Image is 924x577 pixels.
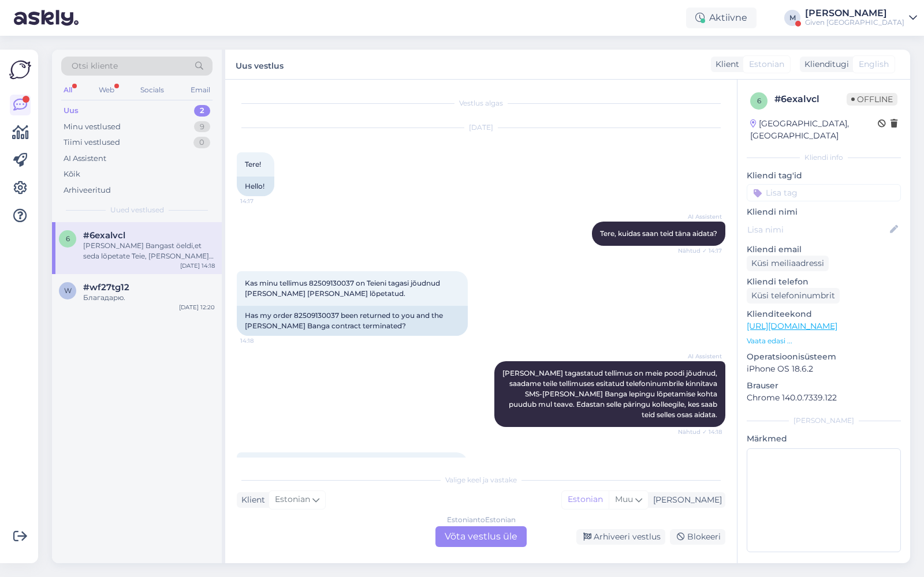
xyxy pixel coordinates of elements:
[188,83,213,98] div: Email
[83,282,129,293] span: #wf27tg12
[757,96,761,105] span: 6
[747,184,901,201] input: Lisa tag
[61,83,74,98] div: All
[64,121,121,133] div: Minu vestlused
[747,223,888,236] input: Lisa nimi
[64,286,72,295] span: w
[237,98,725,108] div: Vestlus algas
[236,57,284,72] label: Uus vestlus
[747,363,901,375] p: iPhone OS 18.6.2
[805,9,904,18] div: [PERSON_NAME]
[110,205,164,215] span: Uued vestlused
[600,229,717,238] span: Tere, kuidas saan teid täna aidata?
[784,10,800,26] div: M
[237,122,725,133] div: [DATE]
[96,83,117,98] div: Web
[749,58,784,70] span: Estonian
[64,137,120,148] div: Tiimi vestlused
[576,529,665,545] div: Arhiveeri vestlus
[193,137,210,148] div: 0
[847,93,897,106] span: Offline
[237,306,468,336] div: Has my order 82509130037 been returned to you and the [PERSON_NAME] Banga contract terminated?
[805,9,917,27] a: [PERSON_NAME]Given [GEOGRAPHIC_DATA]
[9,59,31,81] img: Askly Logo
[180,261,215,270] div: [DATE] 14:18
[72,60,118,72] span: Otsi kliente
[747,380,901,392] p: Brauser
[237,177,274,196] div: Hello!
[649,494,722,506] div: [PERSON_NAME]
[678,428,722,436] span: Nähtud ✓ 14:18
[194,105,210,117] div: 2
[64,105,79,117] div: Uus
[83,293,215,303] div: Благадарю.
[502,369,719,419] span: [PERSON_NAME] tagastatud tellimus on meie poodi jõudnud, saadame teile tellimuses esitatud telefo...
[747,170,901,182] p: Kliendi tag'id
[138,83,166,98] div: Socials
[435,526,527,547] div: Võta vestlus üle
[179,303,215,312] div: [DATE] 12:20
[64,168,80,180] div: Kõik
[747,433,901,445] p: Märkmed
[747,288,840,304] div: Küsi telefoninumbrit
[747,392,901,404] p: Chrome 140.0.7339.122
[686,8,757,28] div: Aktiivne
[800,58,849,70] div: Klienditugi
[194,121,210,133] div: 9
[747,321,837,331] a: [URL][DOMAIN_NAME]
[774,92,847,106] div: # 6exalvcl
[240,197,284,205] span: 14:17
[66,234,70,243] span: 6
[447,515,516,525] div: Estonian to Estonian
[747,336,901,346] p: Vaata edasi ...
[747,308,901,320] p: Klienditeekond
[678,246,722,255] span: Nähtud ✓ 14:17
[679,212,722,221] span: AI Assistent
[747,256,829,271] div: Küsi meiliaadressi
[747,415,901,426] div: [PERSON_NAME]
[245,279,442,298] span: Kas minu tellimus 82509130037 on Teieni tagasi jõudnud [PERSON_NAME] [PERSON_NAME] lõpetatud.
[245,160,261,168] span: Tere!
[747,206,901,218] p: Kliendi nimi
[83,230,125,241] span: #6exalvcl
[615,494,633,504] span: Muu
[237,475,725,485] div: Valige keel ja vastake
[562,491,609,508] div: Estonian
[240,336,284,345] span: 14:18
[747,276,901,288] p: Kliendi telefon
[237,494,265,506] div: Klient
[64,153,106,164] div: AI Assistent
[859,58,889,70] span: English
[83,241,215,261] div: [PERSON_NAME] Bangast öeldi,et seda lõpetate Teie, [PERSON_NAME] kätte saate.
[805,18,904,27] div: Given [GEOGRAPHIC_DATA]
[679,352,722,361] span: AI Assistent
[275,493,310,506] span: Estonian
[747,351,901,363] p: Operatsioonisüsteem
[64,185,111,196] div: Arhiveeritud
[747,152,901,163] div: Kliendi info
[670,529,725,545] div: Blokeeri
[747,243,901,256] p: Kliendi email
[711,58,739,70] div: Klient
[750,118,878,142] div: [GEOGRAPHIC_DATA], [GEOGRAPHIC_DATA]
